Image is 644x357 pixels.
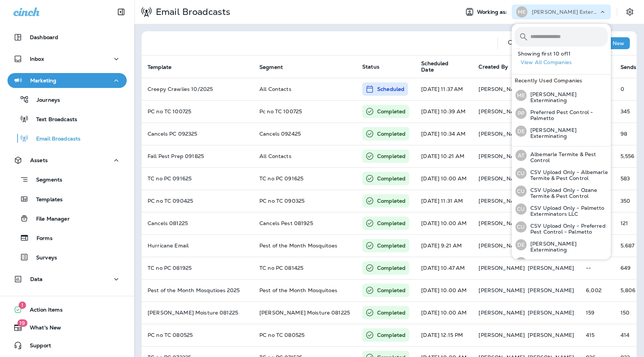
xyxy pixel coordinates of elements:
p: [PERSON_NAME] [479,332,525,338]
div: DE [515,126,527,137]
button: File Manager [7,211,127,226]
p: [PERSON_NAME] [479,153,525,159]
p: [PERSON_NAME] [479,198,525,204]
span: TC no PC 091625 [259,175,303,182]
p: Email Broadcasts [153,6,230,18]
span: Pest of the Month Mosquitoes [259,287,337,294]
p: [PERSON_NAME] [479,310,525,316]
span: What's New [22,325,61,334]
span: All Contacts [259,86,291,92]
p: Completed [377,331,405,339]
p: Data [30,276,43,282]
td: [DATE] 10:00 AM [415,279,473,301]
p: Albemarle Termite & Pest Control [527,151,608,163]
p: New [613,40,624,46]
div: Recently Used Companies [512,75,611,86]
span: 1 [19,301,26,309]
span: Template [148,64,181,70]
button: Dashboard [7,30,127,45]
p: [PERSON_NAME] [528,287,574,293]
p: Inbox [30,56,44,62]
p: Preferred Pest Control - Palmetto [527,109,608,121]
button: ME[PERSON_NAME] Exterminating [512,254,611,272]
button: Inbox [7,51,127,66]
p: [PERSON_NAME] [479,243,525,249]
td: [DATE] 10:21 AM [415,145,473,167]
p: TC no PC 091625 [148,176,247,181]
div: CU [515,168,527,179]
span: Pest of the Month Mosquitoes [259,242,337,249]
button: 1Action Items [7,302,127,317]
span: TC no PC 081425 [259,265,303,271]
p: [PERSON_NAME] [528,265,574,271]
p: [PERSON_NAME] Exterminating [527,259,608,271]
span: Created By [479,63,508,70]
p: Mares Moisture 081225 [148,310,247,316]
button: DE[PERSON_NAME] Exterminating [512,236,611,254]
div: DE [515,239,527,250]
button: Marketing [7,73,127,88]
span: Cancels 092425 [259,130,301,137]
p: Completed [377,108,405,115]
p: Assets [30,157,48,163]
button: CUCSV Upload Only - Ozane Termite & Pest Control [512,182,611,200]
button: Segments [7,171,127,187]
p: Dashboard [30,34,58,40]
p: [PERSON_NAME] [528,332,574,338]
p: Email Broadcasts [29,136,80,143]
td: 6,002 [580,279,615,301]
td: -- [580,257,615,279]
span: Status [362,63,379,70]
p: [PERSON_NAME] Exterminating [532,9,599,15]
td: [DATE] 10:00 AM [415,301,473,324]
td: [DATE] 10:47 AM [415,257,473,279]
td: 415 [580,324,615,346]
p: Completed [377,219,405,227]
div: CU [515,221,527,233]
span: Segment [259,64,293,70]
p: File Manager [29,216,70,223]
p: Completed [377,309,405,316]
p: PC no TC 080525 [148,332,247,338]
button: CUCSV Upload Only - Preferred Pest Control - Palmetto [512,218,611,236]
div: AT [515,150,527,161]
td: [DATE] 10:00 AM [415,167,473,190]
button: Support [7,338,127,353]
p: CSV Upload Only - Palmetto Exterminators LLC [527,205,608,217]
button: PPPreferred Pest Control - Palmetto [512,104,611,122]
td: [DATE] 11:31 AM [415,190,473,212]
p: Hurricane Email [148,243,247,249]
span: Action Items [22,307,63,316]
p: Templates [29,196,63,203]
span: Segment [259,64,283,70]
div: ME [515,257,527,268]
p: Pest of the Month Mosqutioes 2025 [148,287,247,293]
p: CSV Upload Only - Preferred Pest Control - Palmetto [527,223,608,235]
button: Text Broadcasts [7,111,127,127]
button: Templates [7,191,127,207]
button: Collapse Sidebar [111,4,132,19]
span: Mares Moisture 081225 [259,309,350,316]
button: Surveys [7,249,127,265]
td: [DATE] 12:15 PM [415,324,473,346]
p: Cancels PC 092325 [148,131,247,137]
button: View All Companies [518,57,611,68]
div: CU [515,203,527,215]
button: 19What's New [7,320,127,335]
p: PC no TC 100725 [148,108,247,114]
button: ATAlbemarle Termite & Pest Control [512,146,611,164]
p: Segments [29,177,62,184]
button: CUCSV Upload Only - Albemarle Termite & Pest Control [512,164,611,182]
p: [PERSON_NAME] [479,220,525,226]
p: [PERSON_NAME] [479,131,525,137]
p: [PERSON_NAME] [479,86,525,92]
button: Journeys [7,92,127,107]
p: Cancels 081225 [148,220,247,226]
span: Scheduled Date [421,60,470,73]
p: Completed [377,130,405,138]
p: [PERSON_NAME] Exterminating [527,241,608,253]
p: Completed [377,287,405,294]
p: Marketing [30,78,56,83]
span: Sends [621,64,637,70]
span: Cancels Pest 081925 [259,220,313,227]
